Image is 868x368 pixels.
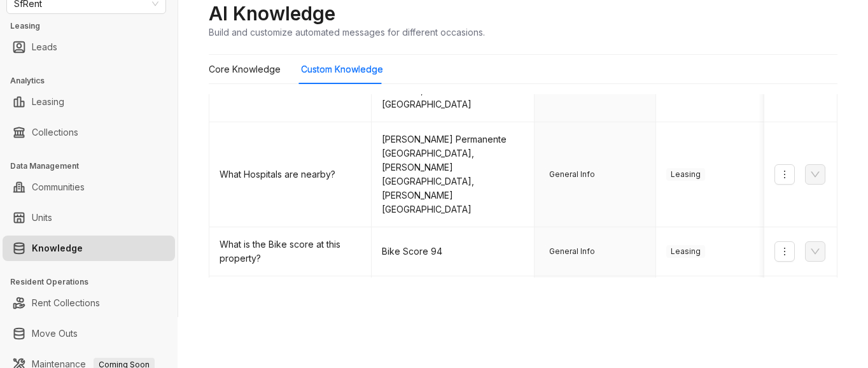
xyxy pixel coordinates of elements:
li: Leads [3,34,175,60]
a: Move Outs [32,321,78,346]
span: Leasing [666,168,705,181]
span: Leasing [666,245,705,258]
span: more [780,246,790,257]
a: Rent Collections [32,290,100,316]
li: Leasing [3,89,175,115]
h3: Analytics [10,75,178,87]
div: What is the Bike score at this property? [220,237,361,265]
td: Multiple answers added [372,276,534,341]
li: Collections [3,120,175,145]
a: Knowledge [32,236,83,261]
span: General Info [545,168,599,181]
h3: Resident Operations [10,276,178,288]
h3: Leasing [10,20,178,32]
h3: Data Management [10,160,178,172]
li: Communities [3,174,175,200]
div: Core Knowledge [209,62,281,76]
div: Build and customize automated messages for different occasions. [209,25,485,39]
div: What Hospitals are nearby? [220,167,361,181]
a: Leads [32,34,57,60]
li: Units [3,205,175,230]
li: Rent Collections [3,290,175,316]
td: Bike Score 94 [372,227,534,276]
a: Leasing [32,89,64,115]
li: Knowledge [3,236,175,261]
div: Custom Knowledge [301,62,383,76]
h2: AI Knowledge [209,1,335,25]
td: [PERSON_NAME] Permanente [GEOGRAPHIC_DATA], [PERSON_NAME][GEOGRAPHIC_DATA], [PERSON_NAME][GEOGRAP... [372,122,534,227]
a: Units [32,205,52,230]
a: Collections [32,120,78,145]
span: General Info [545,245,599,258]
li: Move Outs [3,321,175,346]
span: more [780,169,790,180]
a: Communities [32,174,85,200]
